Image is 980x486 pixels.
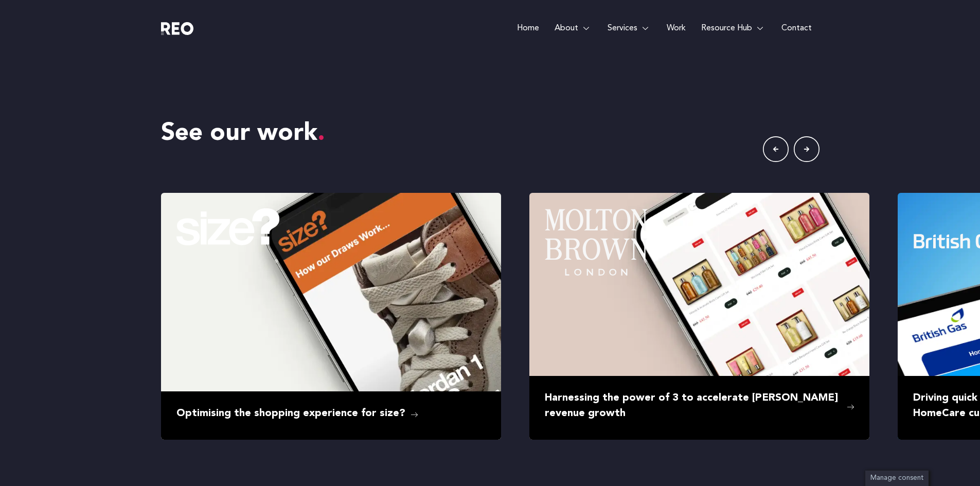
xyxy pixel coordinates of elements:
[545,208,648,276] img: MOLBROWN-Logo.svg
[529,193,869,440] a: Harnessing the power of 3 to accelerate [PERSON_NAME] revenue growth
[176,406,486,421] h6: Optimising the shopping experience for size?
[161,121,325,146] span: See our work
[870,475,923,481] span: Manage consent
[161,193,501,440] a: Optimising the shopping experience for size?
[176,208,279,245] img: Size-Logo.svg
